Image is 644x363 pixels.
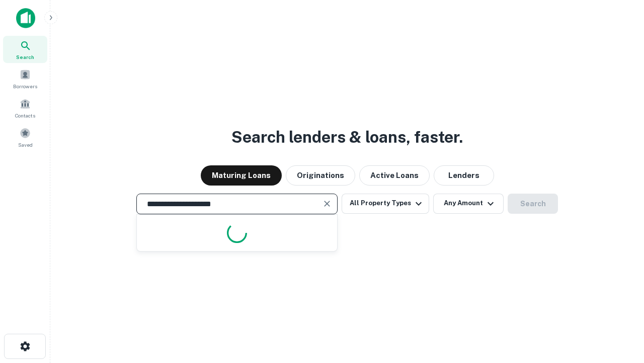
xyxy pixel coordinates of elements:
[3,94,47,122] a: Contacts
[594,282,644,331] iframe: Chat Widget
[359,165,430,186] button: Active Loans
[3,36,47,63] a: Search
[3,124,47,151] a: Saved
[16,53,34,61] span: Search
[434,165,494,186] button: Lenders
[286,165,355,186] button: Originations
[3,65,47,92] a: Borrowers
[13,82,37,90] span: Borrowers
[16,8,35,28] img: capitalize-icon.png
[15,111,35,119] span: Contacts
[18,141,33,149] span: Saved
[342,194,429,214] button: All Property Types
[231,125,463,149] h3: Search lenders & loans, faster.
[320,197,334,211] button: Clear
[433,194,504,214] button: Any Amount
[201,165,282,186] button: Maturing Loans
